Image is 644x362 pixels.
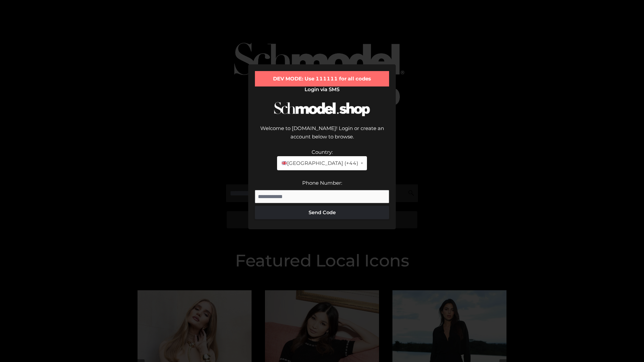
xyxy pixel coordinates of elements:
label: Country: [312,149,333,155]
img: Schmodel Logo [272,96,372,122]
img: 🇬🇧 [282,161,287,166]
span: [GEOGRAPHIC_DATA] (+44) [281,159,358,168]
button: Send Code [255,206,389,219]
div: DEV MODE: Use 111111 for all codes [255,71,389,86]
label: Phone Number: [302,180,342,186]
h2: Login via SMS [255,86,389,93]
div: Welcome to [DOMAIN_NAME]! Login or create an account below to browse. [255,124,389,148]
